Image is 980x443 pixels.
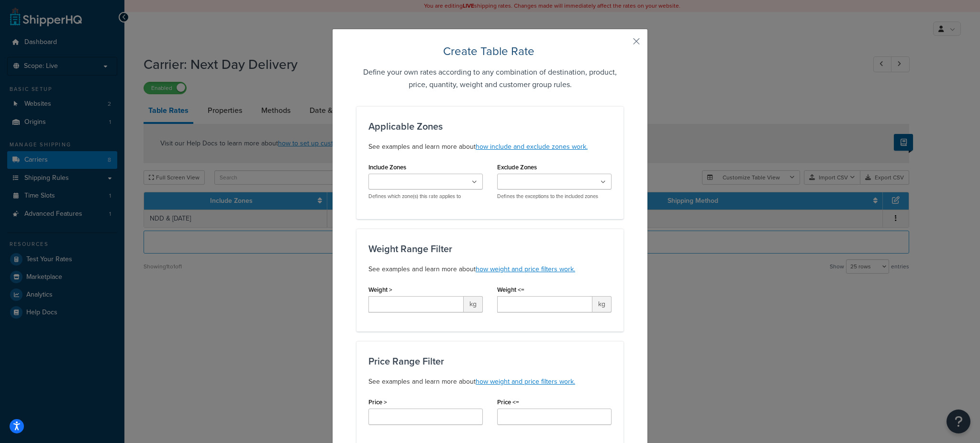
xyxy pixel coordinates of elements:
h5: Define your own rates according to any combination of destination, product, price, quantity, weig... [356,66,624,91]
p: Defines which zone(s) this rate applies to [368,193,483,200]
label: Weight > [368,286,392,293]
p: See examples and learn more about [368,264,612,275]
p: See examples and learn more about [368,376,612,388]
p: See examples and learn more about [368,141,612,153]
h3: Weight Range Filter [368,244,612,254]
p: Defines the exceptions to the included zones [497,193,612,200]
h3: Price Range Filter [368,356,612,366]
a: how weight and price filters work. [476,264,575,274]
label: Exclude Zones [497,164,537,171]
span: kg [464,296,483,312]
span: kg [592,296,612,312]
a: how include and exclude zones work. [476,142,588,152]
a: how weight and price filters work. [476,377,575,387]
label: Weight <= [497,286,524,293]
h2: Create Table Rate [356,44,624,59]
label: Price > [368,399,387,406]
label: Price <= [497,399,519,406]
h3: Applicable Zones [368,121,612,132]
label: Include Zones [368,164,406,171]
